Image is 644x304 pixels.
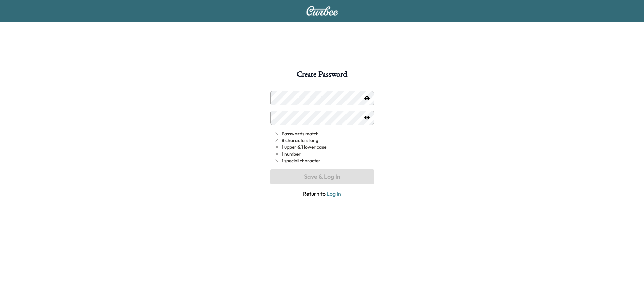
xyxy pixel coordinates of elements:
[282,137,318,144] span: 8 characters long
[282,144,326,150] span: 1 upper & 1 lower case
[297,70,347,82] h1: Create Password
[270,190,374,198] span: Return to
[327,190,341,197] a: Log In
[282,150,301,157] span: 1 number
[282,157,320,164] span: 1 special character
[282,130,319,137] span: Passwords match
[306,6,338,16] img: Curbee Logo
